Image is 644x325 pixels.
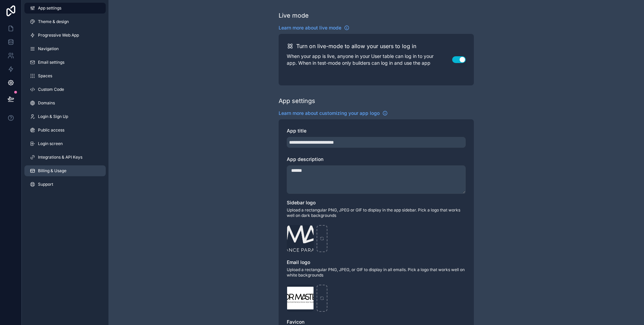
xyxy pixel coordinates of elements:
span: Login screen [38,141,63,146]
span: Domains [38,100,55,106]
span: Custom Code [38,87,64,92]
span: Upload a rectangular PNG, JPEG, or GIF to display in all emails. Pick a logo that works well on w... [287,267,466,278]
div: App settings [279,96,315,106]
span: Support [38,182,53,187]
span: Sidebar logo [287,200,316,205]
a: Learn more about customizing your app logo [279,110,388,117]
span: Learn more about live mode [279,24,341,31]
a: Spaces [24,70,106,81]
span: App description [287,156,323,162]
span: Billing & Usage [38,168,66,174]
span: Upload a rectangular PNG, JPEG or GIF to display in the app sidebar. Pick a logo that works well ... [287,207,466,218]
a: Learn more about live mode [279,24,349,31]
div: Live mode [279,11,309,20]
h2: Turn on live-mode to allow your users to log in [296,42,416,50]
span: Public access [38,127,64,133]
a: Support [24,179,106,190]
p: When your app is live, anyone in your User table can log in to your app. When in test-mode only b... [287,53,452,66]
span: Favicon [287,319,304,325]
span: App title [287,128,306,134]
a: Login screen [24,138,106,149]
a: Progressive Web App [24,30,106,41]
span: Email settings [38,60,64,65]
a: Navigation [24,43,106,54]
a: Domains [24,98,106,108]
a: Theme & design [24,16,106,27]
a: Custom Code [24,84,106,95]
span: Email logo [287,259,310,265]
span: App settings [38,5,61,11]
a: Public access [24,125,106,136]
span: Spaces [38,73,52,79]
a: Billing & Usage [24,165,106,176]
span: Progressive Web App [38,33,79,38]
a: Integrations & API Keys [24,152,106,163]
span: Integrations & API Keys [38,155,82,160]
a: App settings [24,3,106,14]
span: Theme & design [38,19,69,24]
a: Login & Sign Up [24,111,106,122]
a: Email settings [24,57,106,68]
span: Learn more about customizing your app logo [279,110,380,117]
span: Login & Sign Up [38,114,68,119]
span: Navigation [38,46,59,52]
